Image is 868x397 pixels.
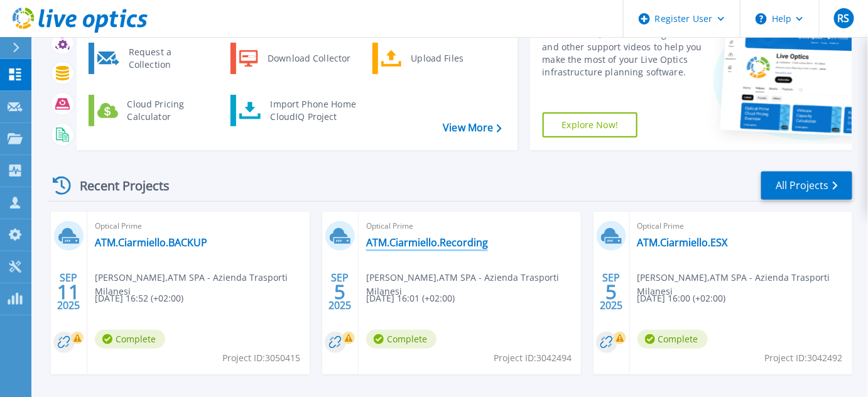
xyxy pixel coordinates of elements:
[543,28,703,79] div: Find tutorials, instructional guides and other support videos to help you make the most of your L...
[637,271,852,298] span: [PERSON_NAME] , ATM SPA - Azienda Trasporti Milanesi
[637,219,845,233] span: Optical Prime
[328,269,352,315] div: SEP 2025
[95,219,302,233] span: Optical Prime
[48,170,187,201] div: Recent Projects
[95,271,310,298] span: [PERSON_NAME] , ATM SPA - Azienda Trasporti Milanesi
[543,112,638,138] a: Explore Now!
[57,269,80,315] div: SEP 2025
[372,43,501,74] a: Upload Files
[637,236,728,249] a: ATM.Ciarmiello.ESX
[366,236,488,249] a: ATM.Ciarmiello.Recording
[599,269,623,315] div: SEP 2025
[366,291,455,305] span: [DATE] 16:01 (+02:00)
[89,43,217,74] a: Request a Collection
[122,46,214,71] div: Request a Collection
[405,46,498,71] div: Upload Files
[605,286,617,297] span: 5
[334,286,345,297] span: 5
[637,291,726,305] span: [DATE] 16:00 (+02:00)
[765,351,843,365] span: Project ID: 3042492
[121,98,214,123] div: Cloud Pricing Calculator
[89,95,217,126] a: Cloud Pricing Calculator
[838,13,850,23] span: RS
[95,291,183,305] span: [DATE] 16:52 (+02:00)
[57,286,80,297] span: 11
[761,171,852,200] a: All Projects
[366,330,437,349] span: Complete
[443,122,501,134] a: View More
[494,351,572,365] span: Project ID: 3042494
[95,330,165,349] span: Complete
[261,46,356,71] div: Download Collector
[95,236,207,249] a: ATM.Ciarmiello.BACKUP
[637,330,708,349] span: Complete
[231,43,359,74] a: Download Collector
[264,98,362,123] div: Import Phone Home CloudIQ Project
[366,219,573,233] span: Optical Prime
[222,351,300,365] span: Project ID: 3050415
[366,271,581,298] span: [PERSON_NAME] , ATM SPA - Azienda Trasporti Milanesi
